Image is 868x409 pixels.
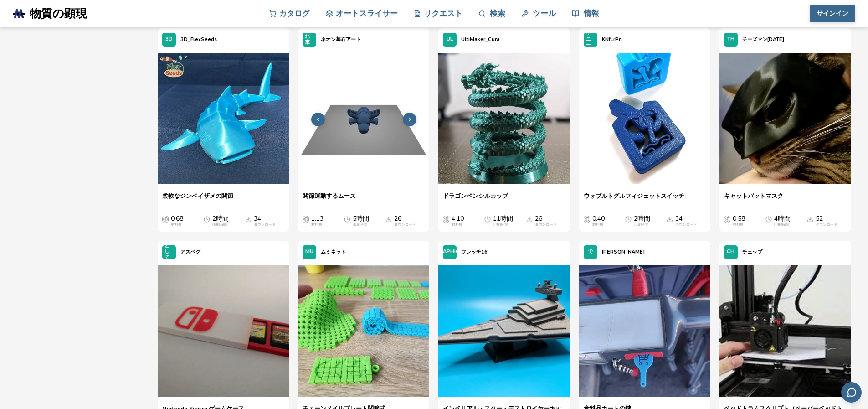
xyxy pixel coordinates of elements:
font: 52 [816,214,823,223]
button: サインイン [810,5,855,22]
font: 0.68 [171,214,183,223]
font: CH [727,248,734,255]
font: ケニー [586,30,591,48]
font: 材料費 [171,222,182,227]
a: ドラゴンペンシルカップ [443,192,508,206]
span: ダウンロード [526,215,533,223]
font: ダウンロード [535,222,557,227]
font: 0.58 [733,214,745,223]
font: 材料費 [311,222,322,227]
font: [GEOGRAPHIC_DATA] [422,248,478,255]
font: MU [305,248,313,255]
span: ダウンロード [807,215,813,223]
font: [PERSON_NAME] [602,249,645,255]
font: 3D [165,36,173,42]
font: TH [727,36,734,42]
a: ウォブルトグルフィジェットスイッチ [584,192,684,206]
font: ダウンロード [394,222,416,227]
font: 34 [254,214,261,223]
font: 1.13 [311,214,324,223]
font: 印刷時間 [774,222,789,227]
font: 4時間 [774,214,791,223]
a: 関節運動するムース [303,192,356,206]
font: 26 [394,214,401,223]
font: チェップ [742,249,762,255]
font: 11時間 [493,214,513,223]
font: ウォブルトグルフィジェットスイッチ [584,192,684,200]
font: 0.40 [592,214,605,223]
img: 1_Print_Preview [298,53,429,184]
span: 平均印刷時間 [625,215,632,223]
font: ネオン墓石アート [321,36,361,43]
span: 平均コスト [584,215,590,223]
span: 平均コスト [162,215,169,223]
font: 印刷時間 [353,222,367,227]
font: ダウンロード [816,222,837,227]
span: 平均印刷時間 [484,215,491,223]
font: UL [447,36,453,42]
font: で [588,248,593,255]
font: フレッチ16 [461,249,488,255]
a: 柔軟なジンベイザメの関節 [162,192,233,206]
font: ツール [533,8,556,19]
font: 材料費 [452,222,462,227]
span: 平均コスト [443,215,449,223]
font: アスベグ [180,249,200,255]
font: ムミネット [321,249,346,255]
font: キャットバットマスク [724,192,783,200]
font: サインイン [817,9,848,18]
font: 検索 [490,8,505,19]
font: ドラゴンペンシルカップ [443,192,508,200]
font: 印刷時間 [634,222,648,227]
font: 情報 [584,8,599,19]
font: カタログ [279,8,310,19]
font: 34 [675,214,683,223]
font: 印刷時間 [212,222,227,227]
font: UltiMaker_Cura [461,36,500,43]
font: 北東 [305,33,310,46]
span: 平均コスト [724,215,730,223]
font: リクエスト [424,8,462,19]
font: 26 [535,214,542,223]
font: 4.10 [452,214,464,223]
font: 柔軟なジンベイザメの関節 [162,192,233,200]
a: キャットバットマスク [724,192,783,206]
span: 平均コスト [303,215,309,223]
span: ダウンロード [385,215,392,223]
font: オートスライサー [336,8,398,19]
font: 2時間 [634,214,650,223]
span: 平均印刷時間 [765,215,772,223]
font: 関節運動するムース [303,192,356,200]
font: ダウンロード [675,222,697,227]
font: 印刷時間 [493,222,508,227]
font: 材料費 [592,222,603,227]
font: チーズマン[DATE] [742,36,784,43]
font: 材料費 [733,222,744,227]
a: 1_Print_Preview [298,51,429,188]
span: 平均印刷時間 [204,215,210,223]
button: メールでフィードバックを送信 [841,382,862,403]
font: 3D_FlexSeeds [180,36,217,43]
font: 物質の顕現 [30,6,87,21]
font: KNfLrPn [602,36,622,43]
span: ダウンロード [667,215,673,223]
font: 5時間 [353,214,369,223]
span: ダウンロード [245,215,252,223]
font: ダウンロード [254,222,276,227]
span: 平均印刷時間 [344,215,350,223]
font: として [164,242,169,261]
font: 2時間 [212,214,229,223]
